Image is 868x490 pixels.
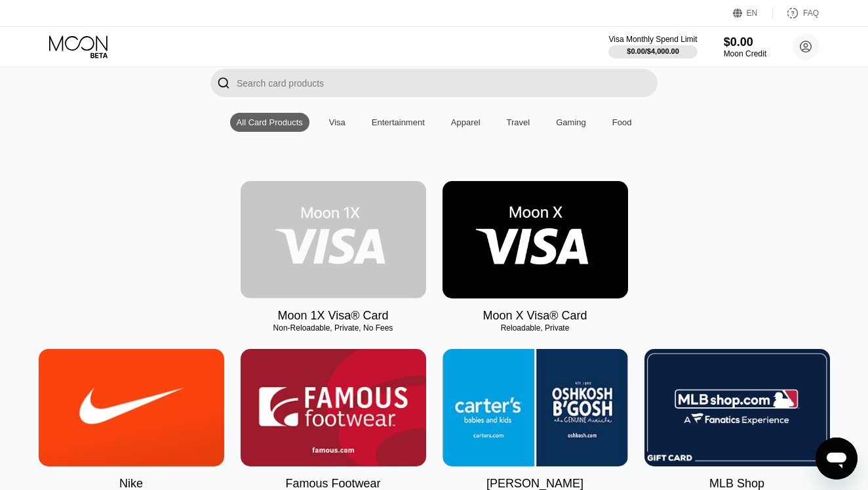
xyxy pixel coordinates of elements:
[323,113,352,132] div: Visa
[816,438,858,480] iframe: Button to launch messaging window
[230,113,309,132] div: All Card Products
[556,117,586,127] div: Gaming
[608,35,697,58] div: Visa Monthly Spend Limit$0.00/$4,000.00
[217,75,230,91] div: 
[724,35,766,49] div: $0.00
[444,113,487,132] div: Apparel
[237,117,303,127] div: All Card Products
[773,7,819,20] div: FAQ
[803,9,819,18] div: FAQ
[500,113,537,132] div: Travel
[329,117,345,127] div: Visa
[277,309,388,323] div: Moon 1X Visa® Card
[608,35,697,44] div: Visa Monthly Spend Limit
[483,309,587,323] div: Moon X Visa® Card
[606,113,639,132] div: Food
[237,69,658,97] input: Search card products
[241,323,426,333] div: Non-Reloadable, Private, No Fees
[365,113,431,132] div: Entertainment
[724,35,766,58] div: $0.00Moon Credit
[549,113,593,132] div: Gaming
[724,49,766,58] div: Moon Credit
[372,117,425,127] div: Entertainment
[733,7,773,20] div: EN
[451,117,481,127] div: Apparel
[443,323,628,333] div: Reloadable, Private
[627,47,679,55] div: $0.00 / $4,000.00
[210,69,237,97] div: 
[507,117,530,127] div: Travel
[747,9,758,18] div: EN
[612,117,632,127] div: Food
